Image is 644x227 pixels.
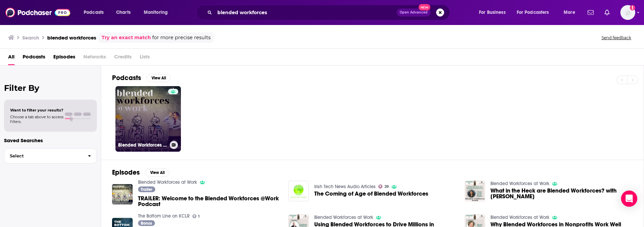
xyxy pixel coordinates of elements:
[4,83,97,93] h2: Filter By
[138,213,190,219] a: The Bottom Line on KCLR
[84,8,104,17] span: Podcasts
[138,196,280,207] a: TRAILER: Welcome to the Blended Workforces @Work Podcast
[602,7,612,18] a: Show notifications dropdown
[144,8,168,17] span: Monitoring
[116,8,131,17] span: Charts
[118,142,167,148] h3: Blended Workforces at Work
[599,35,633,41] button: Send feedback
[512,7,559,18] button: open menu
[83,51,106,65] span: Networks
[112,74,141,82] h2: Podcasts
[22,34,39,41] h3: Search
[112,74,171,82] a: PodcastsView All
[419,4,431,10] span: New
[152,34,211,42] span: for more precise results
[517,8,549,17] span: For Podcasters
[139,7,177,18] button: open menu
[490,181,549,186] a: Blended Workforces at Work
[145,169,169,177] button: View All
[112,168,140,177] h2: Episodes
[585,7,596,18] a: Show notifications dropdown
[112,168,169,177] a: EpisodesView All
[490,188,633,199] span: What in the Heck are Blended Workforces? with [PERSON_NAME]
[490,215,549,220] a: Blended Workforces at Work
[47,34,96,41] h3: blended workforces
[621,191,637,207] div: Open Intercom Messenger
[115,86,181,152] a: Blended Workforces at Work
[53,51,75,65] a: Episodes
[400,11,428,14] span: Open Advanced
[215,7,397,18] input: Search podcasts, credits, & more...
[198,215,199,218] span: 1
[10,108,63,112] span: Want to filter your results?
[102,34,151,42] a: Try an exact match
[314,215,373,220] a: Blended Workforces at Work
[479,8,506,17] span: For Business
[23,51,45,65] a: Podcasts
[140,51,150,65] span: Lists
[4,154,82,158] span: Select
[559,7,584,18] button: open menu
[79,7,112,18] button: open menu
[620,5,635,20] button: Show profile menu
[378,184,389,188] a: 29
[141,221,152,225] span: Bonus
[620,5,635,20] span: Logged in as high10media
[203,5,456,20] div: Search podcasts, credits, & more...
[138,179,197,185] a: Blended Workforces at Work
[5,6,70,19] img: Podchaser - Follow, Share and Rate Podcasts
[112,7,135,18] a: Charts
[192,214,200,218] a: 1
[288,181,309,201] img: The Coming of Age of Blended Workforces
[620,5,635,20] img: User Profile
[474,7,514,18] button: open menu
[8,51,15,65] a: All
[490,188,633,199] a: What in the Heck are Blended Workforces? with Karan Ferrell-Rhodes
[314,191,428,197] a: The Coming of Age of Blended Workforces
[4,148,97,163] button: Select
[112,184,133,205] img: TRAILER: Welcome to the Blended Workforces @Work Podcast
[465,181,485,201] img: What in the Heck are Blended Workforces? with Karan Ferrell-Rhodes
[10,115,63,124] span: Choose a tab above to access filters.
[397,8,431,17] button: Open AdvancedNew
[146,74,171,82] button: View All
[4,137,97,144] p: Saved Searches
[630,5,635,10] svg: Add a profile image
[314,184,376,190] a: Irish Tech News Audio Articles
[564,8,575,17] span: More
[141,187,152,192] span: Trailer
[114,51,132,65] span: Credits
[384,185,389,188] span: 29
